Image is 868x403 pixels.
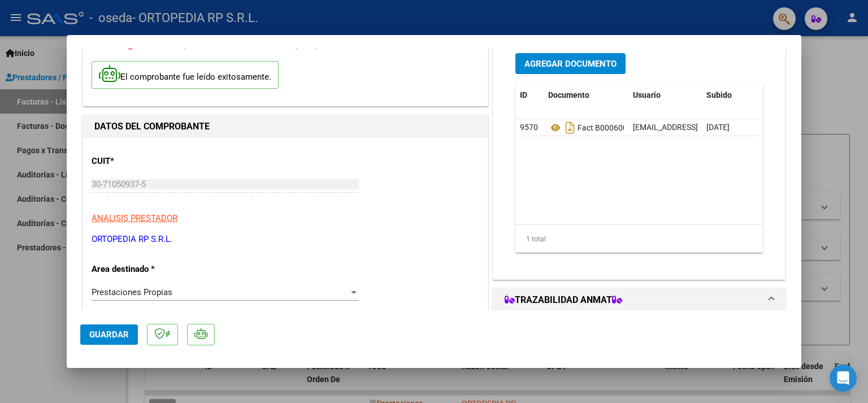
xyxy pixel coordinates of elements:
span: Subido [706,90,732,99]
i: Descargar documento [563,119,578,137]
mat-expansion-panel-header: TRAZABILIDAD ANMAT [493,289,785,311]
p: CUIT [92,155,208,168]
div: 1 total [515,225,763,253]
span: Agregar Documento [524,59,617,69]
p: ORTOPEDIA RP S.R.L. [92,233,479,246]
span: ID [520,90,527,99]
h1: TRAZABILIDAD ANMAT [505,293,622,307]
p: El comprobante fue leído exitosamente. [92,61,279,89]
datatable-header-cell: Documento [544,83,628,107]
span: ANALISIS PRESTADOR [92,213,177,223]
datatable-header-cell: Subido [702,83,758,107]
strong: DATOS DEL COMPROBANTE [94,121,210,132]
div: Open Intercom Messenger [830,365,857,392]
span: Guardar [89,330,129,340]
span: [DATE] [706,123,730,132]
span: Documento [548,90,589,99]
datatable-header-cell: Acción [758,83,815,107]
p: Area destinado * [92,263,208,276]
div: DOCUMENTACIÓN RESPALDATORIA [493,45,785,279]
datatable-header-cell: ID [515,83,544,107]
span: ESTADO: [92,40,125,50]
button: Guardar [80,324,138,345]
button: Agregar Documento [515,53,626,74]
datatable-header-cell: Usuario [628,83,702,107]
span: Prestaciones Propias [92,287,172,297]
span: [EMAIL_ADDRESS][DOMAIN_NAME] - [PERSON_NAME] [633,123,824,132]
span: 9570 [520,123,538,132]
span: Recibida. En proceso de confirmacion/aceptac por la OS. [125,40,351,50]
span: Usuario [633,90,661,99]
span: Fact B000600011739 [PERSON_NAME] [548,123,717,132]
